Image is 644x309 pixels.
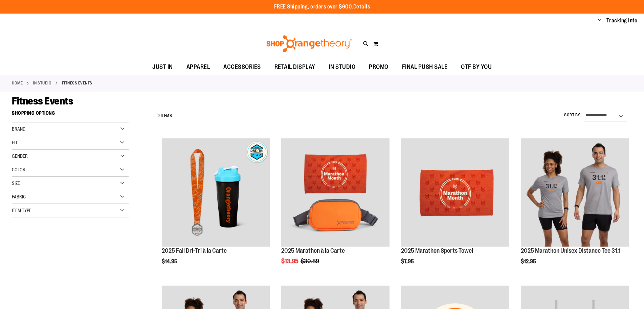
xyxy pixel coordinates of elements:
span: RETAIL DISPLAY [274,59,315,75]
p: FREE Shipping, orders over $600. [274,3,370,11]
a: 2025 Fall Dri-Tri à la Carte [162,247,227,254]
img: 2025 Fall Dri-Tri à la Carte [162,138,270,247]
div: product [398,135,512,282]
a: PROMO [362,59,395,75]
div: Size [12,177,129,190]
a: FINAL PUSH SALE [395,59,454,75]
a: Home [12,80,23,86]
a: Details [353,4,370,10]
img: 2025 Marathon Unisex Distance Tee 31.1 [521,138,629,247]
span: $7.95 [401,258,415,265]
a: 2025 Marathon Sports Towel [401,247,473,254]
a: APPAREL [180,59,217,75]
span: Color [12,167,25,172]
strong: Shopping Options [12,107,129,122]
a: IN STUDIO [33,80,52,86]
span: 12 [157,113,161,118]
span: Size [12,180,20,186]
label: Sort By [564,112,580,118]
span: JUST IN [152,59,173,75]
div: Brand [12,122,129,136]
div: Gender [12,150,129,163]
span: $13.95 [281,258,299,265]
a: 2025 Marathon à la Carte [281,138,389,248]
span: Fitness Events [12,95,73,107]
a: 2025 Marathon à la Carte [281,247,345,254]
a: IN STUDIO [322,59,362,75]
strong: Fitness Events [62,80,92,86]
a: 2025 Marathon Sports Towel [401,138,509,248]
span: APPAREL [186,59,210,75]
a: 2025 Marathon Unisex Distance Tee 31.1 [521,138,629,248]
span: Gender [12,153,28,159]
div: product [278,135,393,282]
span: $12.95 [521,258,537,265]
div: Color [12,163,129,177]
a: 2025 Marathon Unisex Distance Tee 31.1 [521,247,621,254]
span: $14.95 [162,258,178,265]
span: $30.89 [301,258,320,265]
span: Brand [12,126,25,132]
a: 2025 Fall Dri-Tri à la Carte [162,138,270,248]
span: Item Type [12,208,31,213]
span: IN STUDIO [329,59,356,75]
span: FINAL PUSH SALE [402,59,448,75]
img: 2025 Marathon à la Carte [281,138,389,247]
img: Shop Orangetheory [265,35,353,52]
div: product [517,135,632,282]
a: ACCESSORIES [217,59,268,75]
span: OTF BY YOU [461,59,492,75]
div: Item Type [12,204,129,217]
a: JUST IN [146,59,180,75]
div: Fit [12,136,129,150]
button: Account menu [598,17,601,24]
span: ACCESSORIES [223,59,261,75]
span: Fabric [12,194,26,199]
div: Fabric [12,190,129,204]
a: OTF BY YOU [454,59,498,75]
a: Tracking Info [606,17,638,24]
img: 2025 Marathon Sports Towel [401,138,509,247]
h2: Items [157,111,172,121]
span: PROMO [369,59,388,75]
span: Fit [12,140,18,145]
a: RETAIL DISPLAY [268,59,322,75]
div: product [158,135,273,282]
